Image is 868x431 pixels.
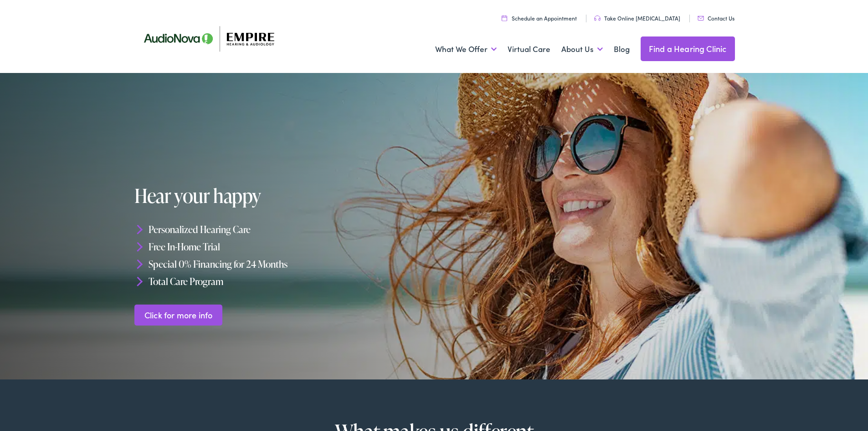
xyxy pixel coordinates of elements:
[502,15,507,21] img: utility icon
[435,32,497,66] a: What We Offer
[134,185,411,206] h1: Hear your happy
[134,221,438,238] li: Personalized Hearing Care
[698,16,704,21] img: utility icon
[594,14,680,22] a: Take Online [MEDICAL_DATA]
[134,272,438,290] li: Total Care Program
[641,36,735,61] a: Find a Hearing Clinic
[594,16,601,21] img: utility icon
[502,14,577,22] a: Schedule an Appointment
[698,14,734,22] a: Contact Us
[614,32,630,66] a: Blog
[134,238,438,255] li: Free In-Home Trial
[134,304,222,326] a: Click for more info
[134,255,438,273] li: Special 0% Financing for 24 Months
[508,32,550,66] a: Virtual Care
[561,32,603,66] a: About Us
